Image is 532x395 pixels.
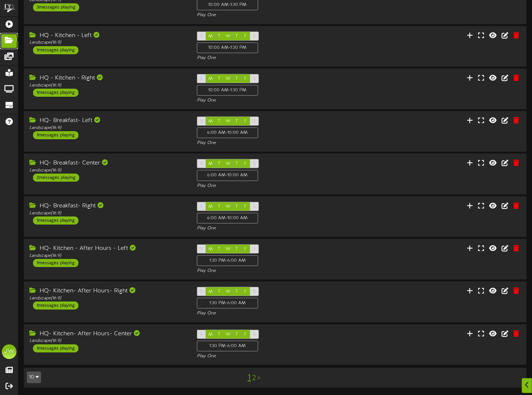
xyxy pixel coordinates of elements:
span: M [208,247,213,252]
div: HQ - Kitchen - Right [29,74,186,82]
div: 10:00 AM - 1:30 PM [197,85,258,96]
div: 1 messages playing [33,131,78,139]
span: T [218,289,221,294]
span: T [218,34,221,39]
a: > [257,374,260,382]
div: Play One [197,12,353,18]
span: S [253,161,256,166]
span: S [253,76,256,81]
div: Play One [197,310,353,317]
a: 2 [252,374,256,382]
span: W [225,119,231,124]
span: F [245,161,247,166]
span: T [218,204,221,209]
div: Play One [197,97,353,104]
div: 2 messages playing [33,174,79,182]
div: 1 messages playing [33,89,78,97]
span: W [225,289,231,294]
span: M [208,76,213,81]
span: S [201,332,203,337]
span: S [201,247,203,252]
span: S [253,332,256,337]
span: M [208,332,213,337]
span: W [225,204,231,209]
div: Play One [197,55,353,61]
span: F [245,289,247,294]
span: F [245,76,247,81]
div: Landscape ( 16:9 ) [29,338,186,344]
span: T [236,247,238,252]
span: S [253,247,256,252]
span: W [225,76,231,81]
div: 6:00 AM - 10:00 AM [197,170,258,181]
span: T [218,161,221,166]
span: T [218,119,221,124]
div: 1:30 PM - 6:00 AM [197,255,258,266]
span: T [236,204,238,209]
span: T [236,119,238,124]
span: T [236,76,238,81]
div: HQ- Breakfast- Right [29,202,186,210]
span: S [201,161,203,166]
div: Landscape ( 16:9 ) [29,295,186,302]
span: F [245,204,247,209]
span: W [225,34,231,39]
span: T [236,332,238,337]
span: F [245,247,247,252]
span: W [225,332,231,337]
span: W [225,161,231,166]
a: 1 [247,373,251,383]
div: 3 messages playing [33,3,79,11]
span: S [253,119,256,124]
div: JW [2,344,16,359]
div: 6:00 AM - 10:00 AM [197,213,258,224]
div: HQ- Kitchen- After Hours- Right [29,287,186,295]
div: HQ - Kitchen - Left [29,32,186,40]
span: T [218,247,221,252]
div: Landscape ( 16:9 ) [29,210,186,217]
div: Play One [197,225,353,232]
span: S [201,34,203,39]
div: Landscape ( 16:9 ) [29,40,186,46]
div: 1 messages playing [33,217,78,225]
div: 1:30 PM - 6:00 AM [197,298,258,309]
div: 1:30 PM - 6:00 AM [197,341,258,351]
span: S [201,119,203,124]
div: HQ- Breakfast- Center [29,159,186,167]
div: Play One [197,140,353,146]
div: Landscape ( 16:9 ) [29,167,186,174]
div: Play One [197,353,353,359]
span: T [218,76,221,81]
div: HQ- Breakfast- Left [29,117,186,125]
span: W [225,247,231,252]
button: 10 [27,372,41,383]
span: S [253,34,256,39]
div: Landscape ( 16:9 ) [29,253,186,259]
span: M [208,119,213,124]
div: 1 messages playing [33,344,78,352]
div: Landscape ( 16:9 ) [29,82,186,89]
span: M [208,204,213,209]
div: Landscape ( 16:9 ) [29,125,186,131]
span: T [236,289,238,294]
div: Play One [197,183,353,189]
span: T [236,34,238,39]
div: Play One [197,268,353,274]
span: S [253,204,256,209]
span: F [245,332,247,337]
span: F [245,34,247,39]
span: S [201,289,203,294]
span: M [208,34,213,39]
div: 10:00 AM - 1:30 PM [197,43,258,53]
div: HQ- Kitchen- After Hours- Center [29,330,186,338]
span: F [245,119,247,124]
div: 6:00 AM - 10:00 AM [197,128,258,138]
span: T [236,161,238,166]
span: S [253,289,256,294]
div: 1 messages playing [33,259,78,267]
div: HQ- Kitchen - After Hours - Left [29,244,186,253]
div: 1 messages playing [33,302,78,310]
span: S [201,204,203,209]
span: S [201,76,203,81]
span: T [218,332,221,337]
